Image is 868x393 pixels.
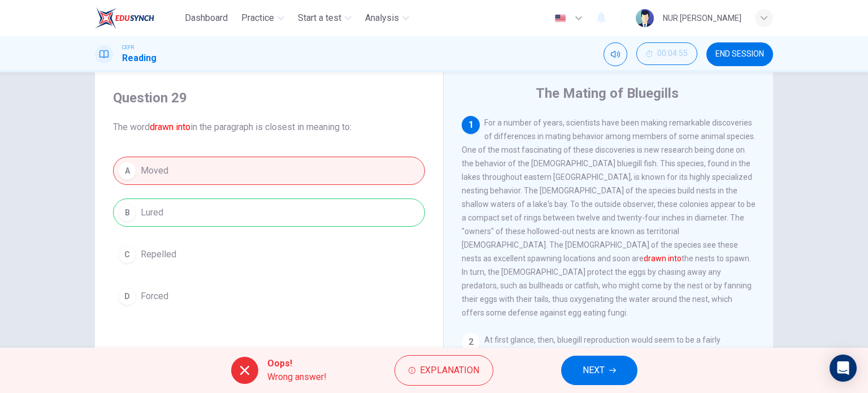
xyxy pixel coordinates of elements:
a: EduSynch logo [95,7,180,29]
img: Profile picture [636,9,654,27]
span: Dashboard [185,11,228,25]
span: Practice [241,11,274,25]
font: drawn into [644,254,682,263]
h4: Question 29 [113,89,425,107]
button: Start a test [293,8,356,28]
font: drawn into [150,122,190,132]
span: END SESSION [715,50,764,59]
div: 2 [462,333,480,351]
span: Explanation [420,362,479,378]
span: Oops! [267,357,327,370]
div: 1 [462,116,480,134]
div: NUR [PERSON_NAME] [663,11,741,25]
div: Hide [636,42,697,66]
div: Mute [604,42,627,66]
span: Wrong answer! [267,370,327,384]
button: Explanation [394,355,493,386]
img: EduSynch logo [95,7,154,29]
button: NEXT [561,356,637,385]
button: 00:04:55 [636,42,697,65]
button: Analysis [361,8,414,28]
span: NEXT [583,362,605,378]
img: en [553,14,567,23]
span: The word in the paragraph is closest in meaning to: [113,120,425,134]
div: Open Intercom Messenger [830,355,857,382]
h1: Reading [122,51,157,65]
span: 00:04:55 [657,49,688,58]
span: Analysis [365,11,399,25]
h4: The Mating of Bluegills [536,84,679,102]
span: CEFR [122,44,134,51]
button: END SESSION [706,42,773,66]
span: Start a test [298,11,341,25]
button: Dashboard [180,8,232,28]
button: Practice [237,8,289,28]
span: For a number of years, scientists have been making remarkable discoveries of differences in matin... [462,118,756,317]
